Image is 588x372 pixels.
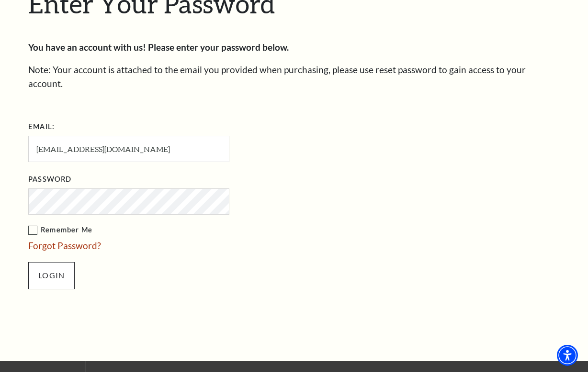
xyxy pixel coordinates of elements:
p: Note: Your account is attached to the email you provided when purchasing, please use reset passwo... [28,63,560,90]
strong: You have an account with us! [28,42,146,53]
input: Submit button [28,262,75,289]
label: Password [28,174,71,186]
div: Accessibility Menu [557,345,578,366]
input: Required [28,136,229,162]
label: Remember Me [28,224,325,236]
a: Forgot Password? [28,240,101,251]
strong: Please enter your password below. [148,42,289,53]
label: Email: [28,121,55,133]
